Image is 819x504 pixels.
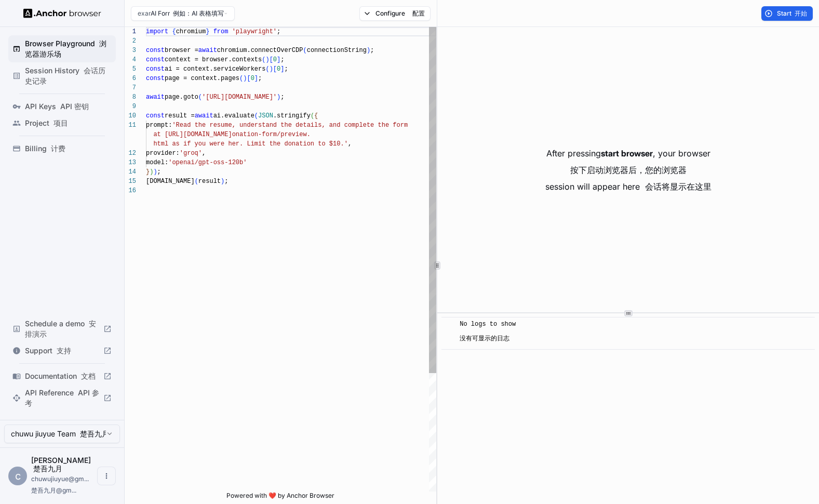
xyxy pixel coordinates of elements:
[198,47,217,54] span: await
[277,65,280,73] span: 0
[277,94,280,101] span: )
[146,159,168,166] span: model:
[587,165,628,175] span: 启动浏览器
[125,55,136,64] div: 4
[232,131,311,138] span: onation-form/preview.
[146,112,165,120] span: const
[25,143,112,154] span: Billing
[31,475,92,494] span: chuwujiuyue@gmail.com
[270,65,273,73] span: )
[25,38,112,59] span: Browser Playground
[213,112,254,120] span: ai.evaluate
[31,486,76,494] font: 楚吾九月@gm...
[221,178,224,185] span: )
[265,56,269,63] span: )
[146,122,172,129] span: prompt:
[125,167,136,177] div: 14
[570,165,687,175] font: 按下 后，您的浏览器
[8,140,116,157] div: Billing 计费
[165,65,265,73] span: ai = context.serviceWorkers
[25,39,106,58] font: 浏览器游乐场
[25,65,112,86] span: Session History
[307,47,367,54] span: connectionString
[146,65,165,73] span: const
[125,64,136,74] div: 5
[8,342,116,359] div: Support 支持
[202,150,206,157] span: ,
[153,168,157,176] span: )
[8,384,116,412] div: API Reference API 参考
[125,149,136,158] div: 12
[348,140,352,148] span: ,
[8,98,116,115] div: API Keys API 密钥
[125,177,136,186] div: 15
[243,75,247,82] span: )
[8,368,116,384] div: Documentation 文档
[125,102,136,111] div: 9
[303,47,306,54] span: (
[51,144,65,153] font: 计费
[165,112,195,120] span: result =
[202,94,277,101] span: '[URL][DOMAIN_NAME]'
[153,131,232,138] span: at [URL][DOMAIN_NAME]
[125,83,136,92] div: 7
[146,94,165,101] span: await
[258,112,273,120] span: JSON
[172,28,176,35] span: {
[165,56,262,63] span: context = browser.contexts
[8,467,27,485] div: c
[206,28,209,35] span: }
[367,47,370,54] span: )
[165,75,239,82] span: page = context.pages
[359,6,431,21] button: Configure
[273,112,311,120] span: .stringify
[125,74,136,83] div: 6
[460,321,516,342] span: No logs to show
[81,372,96,380] font: 文档
[125,186,136,195] div: 16
[254,75,258,82] span: ]
[198,94,202,101] span: (
[277,56,280,63] span: ]
[125,158,136,167] div: 13
[198,178,221,185] span: result
[213,28,229,35] span: from
[146,75,165,82] span: const
[412,9,425,17] font: 配置
[57,346,71,355] font: 支持
[270,56,273,63] span: [
[165,94,198,101] span: page.goto
[25,118,112,128] span: Project
[172,122,359,129] span: 'Read the resume, understand the details, and comp
[226,492,334,504] span: Powered with ❤️ by Anchor Browser
[53,118,68,127] font: 项目
[25,66,105,85] font: 会话历史记录
[146,168,150,176] span: }
[273,56,277,63] span: 0
[146,28,168,35] span: import
[254,112,258,120] span: (
[761,6,813,21] button: Start 开始
[251,75,254,82] span: 0
[153,140,340,148] span: html as if you were her. Limit the donation to $10
[273,65,277,73] span: [
[601,148,653,158] span: start browser
[8,115,116,131] div: Project 项目
[146,178,195,185] span: [DOMAIN_NAME]
[25,371,99,381] span: Documentation
[280,94,284,101] span: ;
[125,36,136,46] div: 2
[146,47,165,54] span: const
[146,56,165,63] span: const
[168,159,247,166] span: 'openai/gpt-oss-120b'
[795,9,807,17] font: 开始
[176,28,206,35] span: chromium
[340,140,347,148] span: .'
[31,456,93,473] span: chuwu jiuyue
[314,112,318,120] span: {
[25,101,112,112] span: API Keys
[157,168,161,176] span: ;
[8,35,116,62] div: Browser Playground 浏览器游乐场
[97,467,116,485] button: Open menu
[447,319,452,329] span: ​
